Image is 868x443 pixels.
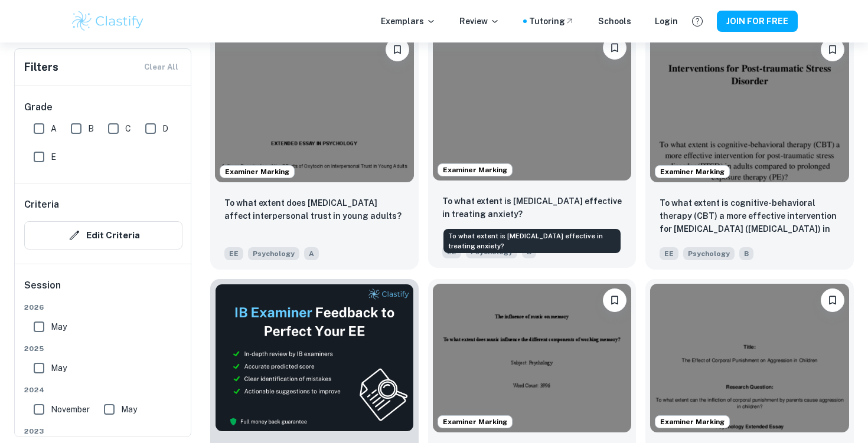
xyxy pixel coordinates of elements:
span: A [51,122,57,135]
img: Psychology EE example thumbnail: To what extent can the infliction of cor [650,284,849,432]
span: A [304,247,319,260]
p: Review [459,15,500,28]
p: To what extent is Art Therapy effective in treating anxiety? [442,195,622,221]
img: Thumbnail [215,284,414,432]
h6: Session [24,278,182,302]
button: Help and Feedback [687,11,707,31]
span: 2023 [24,426,182,437]
span: 2025 [24,343,182,354]
button: JOIN FOR FREE [717,11,798,32]
span: Examiner Marking [438,416,512,427]
button: Please log in to bookmark exemplars [603,36,626,60]
a: Login [655,15,678,28]
div: To what extent is [MEDICAL_DATA] effective in treating anxiety? [443,229,621,253]
span: C [125,122,131,135]
span: Psychology [683,247,735,260]
a: Tutoring [529,15,575,28]
button: Please log in to bookmark exemplars [386,38,409,61]
span: Examiner Marking [655,166,729,177]
span: 2026 [24,302,182,313]
span: May [51,320,67,333]
a: Schools [598,15,631,28]
span: EE [224,247,243,260]
span: Examiner Marking [438,165,512,175]
p: To what extent does oxytocin affect interpersonal trust in young adults? [224,196,404,222]
button: Please log in to bookmark exemplars [821,288,844,312]
a: Examiner MarkingPlease log in to bookmark exemplarsTo what extent does oxytocin affect interperso... [210,28,419,269]
a: Examiner MarkingPlease log in to bookmark exemplarsTo what extent is cognitive-behavioral therapy... [645,28,854,269]
img: Psychology EE example thumbnail: To what extent is Art Therapy effective [433,31,632,180]
button: Please log in to bookmark exemplars [603,288,626,312]
span: 2024 [24,385,182,395]
img: Psychology EE example thumbnail: To what extent does music influence the [433,284,632,432]
span: Examiner Marking [655,416,729,427]
button: Please log in to bookmark exemplars [821,38,844,61]
span: May [51,362,67,375]
p: Exemplars [381,15,436,28]
span: EE [660,247,678,260]
span: B [88,122,94,135]
img: Psychology EE example thumbnail: To what extent is cognitive-behavioral t [650,33,849,182]
img: Clastify logo [70,9,145,33]
span: May [121,403,137,416]
h6: Criteria [24,198,59,212]
span: Examiner Marking [220,166,294,177]
h6: Grade [24,100,182,114]
span: November [51,403,90,416]
span: D [162,122,168,135]
a: Examiner MarkingPlease log in to bookmark exemplarsTo what extent is Art Therapy effective in tre... [428,28,637,269]
button: Edit Criteria [24,221,182,250]
img: Psychology EE example thumbnail: To what extent does oxytocin affect inte [215,33,414,182]
span: E [51,150,56,163]
h6: Filters [24,59,58,76]
p: To what extent is cognitive-behavioral therapy (CBT) a more effective intervention for post-traum... [660,196,840,237]
span: B [739,247,753,260]
span: Psychology [248,247,299,260]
